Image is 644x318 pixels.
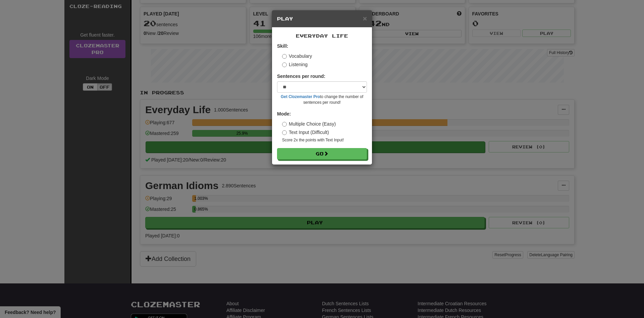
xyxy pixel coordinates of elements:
button: Close [363,15,367,22]
input: Vocabulary [282,54,287,59]
button: Go [277,148,367,160]
span: Everyday Life [296,33,348,39]
strong: Skill: [277,43,288,49]
a: Get Clozemaster Pro [281,94,320,99]
h5: Play [277,15,367,22]
label: Listening [282,61,308,68]
span: × [363,14,367,22]
input: Multiple Choice (Easy) [282,122,287,127]
label: Sentences per round: [277,73,325,80]
small: to change the number of sentences per round! [277,94,367,105]
label: Text Input (Difficult) [282,129,329,136]
input: Text Input (Difficult) [282,130,287,135]
input: Listening [282,62,287,67]
small: Score 2x the points with Text Input ! [282,137,367,143]
label: Multiple Choice (Easy) [282,121,336,127]
strong: Mode: [277,111,291,117]
label: Vocabulary [282,53,312,59]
